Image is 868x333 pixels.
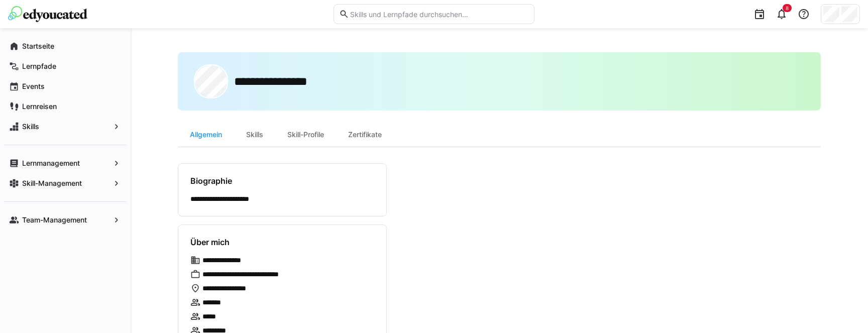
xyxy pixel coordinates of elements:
[234,123,275,147] div: Skills
[178,123,234,147] div: Allgemein
[190,176,232,186] h4: Biographie
[190,237,230,247] h4: Über mich
[786,5,789,11] span: 8
[275,123,336,147] div: Skill-Profile
[349,10,529,19] input: Skills und Lernpfade durchsuchen…
[336,123,394,147] div: Zertifikate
